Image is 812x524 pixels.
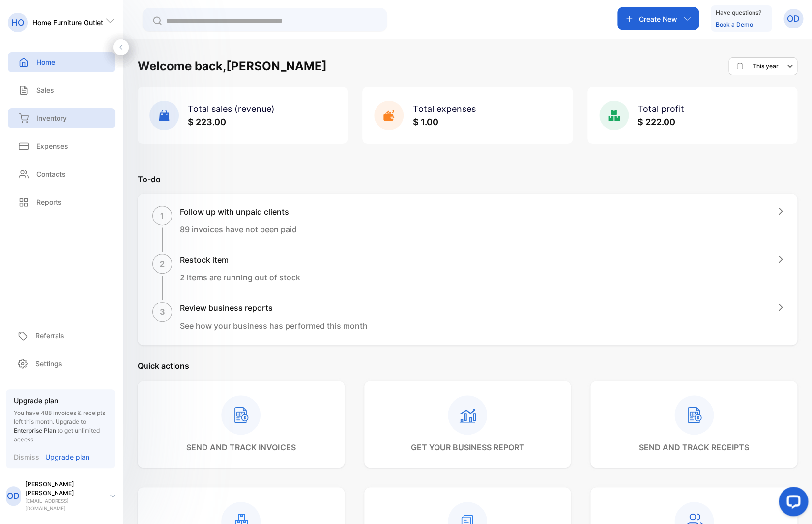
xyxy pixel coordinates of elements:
p: Upgrade plan [45,452,89,462]
p: [EMAIL_ADDRESS][DOMAIN_NAME] [25,497,102,512]
span: $ 1.00 [412,117,438,127]
p: Referrals [35,331,64,341]
p: Have questions? [716,8,761,18]
p: To-do [138,173,797,185]
a: Upgrade plan [39,452,89,462]
iframe: LiveChat chat widget [771,483,812,524]
p: Home [36,57,55,67]
h1: Restock item [180,254,300,266]
p: Home Furniture Outlet [32,17,103,28]
button: OD [783,7,803,30]
span: Total profit [638,104,684,114]
p: Reports [36,197,62,207]
p: HO [11,16,24,29]
p: Contacts [36,169,66,179]
a: Book a Demo [716,21,753,28]
p: Sales [36,85,54,95]
p: Dismiss [14,452,39,462]
span: Enterprise Plan [14,427,56,434]
p: 1 [160,210,164,221]
h1: Welcome back, [PERSON_NAME] [138,57,327,75]
span: $ 223.00 [188,117,226,127]
p: Upgrade plan [14,395,107,406]
span: Total sales (revenue) [188,104,275,114]
button: This year [728,57,797,75]
p: Expenses [36,141,68,151]
p: [PERSON_NAME] [PERSON_NAME] [25,480,102,497]
p: send and track receipts [639,441,749,453]
p: get your business report [410,441,524,453]
button: Create New [617,7,699,30]
p: 2 [160,258,165,270]
p: Create New [639,14,677,24]
p: send and track invoices [186,441,295,453]
span: Upgrade to to get unlimited access. [14,418,100,443]
h1: Follow up with unpaid clients [180,206,297,218]
p: This year [753,62,779,71]
p: 89 invoices have not been paid [180,223,297,235]
p: OD [787,12,800,25]
p: You have 488 invoices & receipts left this month. [14,409,107,444]
span: Total expenses [412,104,475,114]
p: See how your business has performed this month [180,320,368,331]
p: 3 [160,306,165,318]
p: Inventory [36,113,67,123]
p: 2 items are running out of stock [180,272,300,283]
p: Quick actions [138,360,797,372]
span: $ 222.00 [638,117,675,127]
p: OD [7,490,20,502]
h1: Review business reports [180,302,368,314]
p: Settings [35,359,62,369]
